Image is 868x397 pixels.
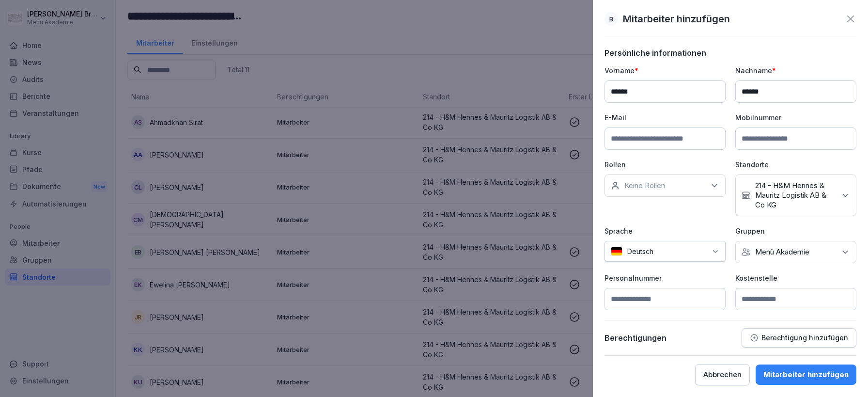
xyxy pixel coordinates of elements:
[604,12,618,26] div: B
[623,12,730,26] p: Mitarbeiter hinzufügen
[735,159,856,170] p: Standorte
[735,112,856,123] p: Mobilnummer
[703,369,742,380] div: Abbrechen
[611,247,622,256] img: de.svg
[624,181,665,191] p: Keine Rollen
[735,65,856,76] p: Nachname
[742,328,856,348] button: Berechtigung hinzufügen
[755,247,809,257] p: Menü Akademie
[604,273,726,283] p: Personalnummer
[756,365,856,385] button: Mitarbeiter hinzufügen
[604,65,726,76] p: Vorname
[604,112,726,123] p: E-Mail
[604,241,726,262] div: Deutsch
[735,273,856,283] p: Kostenstelle
[755,181,836,210] p: 214 - H&M Hennes & Mauritz Logistik AB & Co KG
[604,159,726,170] p: Rollen
[761,334,848,342] p: Berechtigung hinzufügen
[604,226,726,236] p: Sprache
[735,226,856,236] p: Gruppen
[763,369,849,380] div: Mitarbeiter hinzufügen
[695,364,750,385] button: Abbrechen
[604,48,856,58] p: Persönliche informationen
[604,333,666,343] p: Berechtigungen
